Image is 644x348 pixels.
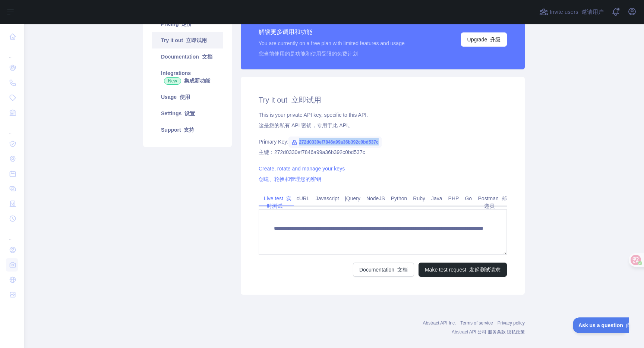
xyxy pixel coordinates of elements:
[259,149,365,155] font: 主键：272d0330ef7846a99a36b392c0bd537c
[313,192,342,204] a: Javascript
[184,110,195,116] font: 设置
[363,192,388,204] a: NodeJS
[164,77,181,85] span: New
[259,166,345,182] a: Create, rotate and manage your keys创建、轮换和管理您的密钥
[550,8,604,16] span: Invite users
[184,78,210,84] font: 集成新功能
[460,320,493,326] a: Terms of service
[294,192,313,204] a: cURL
[186,37,207,43] font: 立即试用
[475,192,507,212] a: Postman
[152,122,223,138] a: Support 支持
[152,48,223,65] a: Documentation 文档
[152,32,223,48] a: Try it out 立即试用
[462,192,475,204] a: Go
[152,89,223,105] a: Usage 使用
[353,263,414,277] a: Documentation 文档
[573,317,629,333] iframe: Toggle Customer Support
[152,105,223,122] a: Settings 设置
[461,32,507,47] button: Upgrade 升级
[452,329,525,335] font: Abstract API 公司 服务条款 隐私政策
[342,192,363,204] a: jQuery
[498,320,525,326] a: Privacy policy
[53,5,79,11] font: 向我们提问
[6,121,18,136] div: ...
[181,21,192,27] font: 定价
[419,263,507,277] button: Make test request 发起测试请求
[152,16,223,32] a: Pricing 定价
[259,138,507,159] div: Primary Key:
[291,96,321,104] font: 立即试用
[423,320,456,326] a: Abstract API Inc.
[388,192,410,204] a: Python
[180,94,190,100] font: 使用
[259,176,321,182] font: 创建、轮换和管理您的密钥
[410,192,428,204] a: Ruby
[469,267,501,273] font: 发起测试请求
[259,111,507,132] div: This is your private API key, specific to this API.
[152,65,223,89] a: Integrations New 集成新功能
[538,6,605,18] button: Invite users 邀请用户
[6,227,18,242] div: ...
[259,16,405,40] div: Unlock more calls and features
[397,267,408,273] font: 文档
[428,192,445,204] a: Java
[259,51,358,57] font: 您当前使用的是功能和使用受限的免费计划
[184,127,194,133] font: 支持
[259,122,353,128] font: 这是您的私有 API 密钥，专用于此 API。
[261,192,291,212] a: Live test
[259,95,507,105] h2: Try it out
[581,9,604,15] font: 邀请用户
[288,137,382,148] span: 272d0330ef7846a99a36b392c0bd537c
[445,192,462,204] a: PHP
[259,29,312,35] font: 解锁更多调用和功能
[6,45,18,60] div: ...
[259,40,405,60] div: You are currently on a free plan with limited features and usage
[490,37,501,43] font: 升级
[202,54,212,60] font: 文档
